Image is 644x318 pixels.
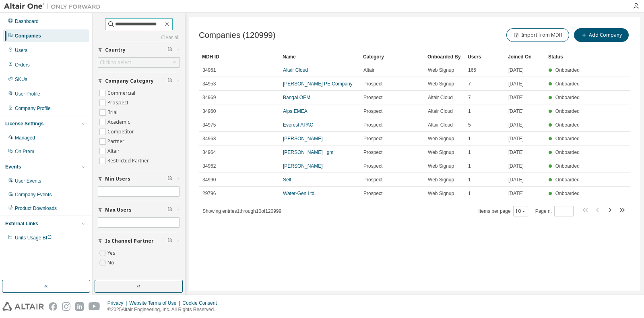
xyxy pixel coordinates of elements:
span: 34964 [202,149,216,156]
span: 1 [468,135,471,142]
div: SKUs [15,76,27,83]
span: 34990 [202,177,216,183]
img: facebook.svg [49,302,57,311]
span: Clear filter [167,78,172,84]
span: Web Signup [428,190,454,197]
button: Country [98,41,180,59]
span: Prospect [363,149,382,156]
button: Min Users [98,170,180,188]
span: 34963 [202,135,216,142]
span: Altair Cloud [428,122,453,128]
div: Website Terms of Use [129,300,182,306]
span: [DATE] [508,67,524,73]
span: Prospect [363,190,382,197]
button: Max Users [98,201,180,219]
span: Altair [363,67,374,73]
div: Events [5,164,21,170]
div: Click to select [98,58,179,67]
a: Alps EMEA [283,108,308,114]
span: 1 [468,149,471,156]
span: 5 [468,122,471,128]
a: Self [283,177,291,183]
span: Max Users [105,207,132,213]
p: © 2025 Altair Engineering, Inc. All Rights Reserved. [107,306,222,313]
img: instagram.svg [62,302,70,311]
span: Prospect [363,122,382,128]
span: [DATE] [508,149,524,156]
div: User Events [15,178,41,184]
span: 7 [468,81,471,87]
div: Users [468,50,502,63]
label: Partner [107,137,126,146]
label: Commercial [107,88,137,98]
span: 34975 [202,122,216,128]
a: [PERSON_NAME] _gml [283,150,334,155]
label: No [107,258,116,268]
span: Onboarded [555,163,580,169]
span: Onboarded [555,122,580,128]
div: Company Events [15,191,52,198]
label: Restricted Partner [107,156,151,166]
div: External Links [5,220,38,227]
span: Prospect [363,163,382,169]
span: Onboarded [555,191,580,196]
div: Category [363,50,421,63]
div: Companies [15,33,41,39]
span: 165 [468,67,476,73]
span: 1 [468,163,471,169]
div: On Prem [15,148,34,155]
span: 1 [468,108,471,114]
img: linkedin.svg [75,302,84,311]
label: Competitor [107,127,136,137]
span: [DATE] [508,122,524,128]
span: Prospect [363,135,382,142]
img: altair_logo.svg [2,302,44,311]
span: Onboarded [555,95,580,100]
span: Prospect [363,108,382,114]
span: [DATE] [508,81,524,87]
div: Company Profile [15,105,51,112]
div: Product Downloads [15,205,57,212]
span: 29796 [202,190,216,197]
a: Altair Cloud [283,67,308,73]
span: Altair Cloud [428,108,453,114]
div: Cookie Consent [182,300,221,306]
span: Page n. [535,206,574,216]
a: [PERSON_NAME] [283,163,323,169]
span: Clear filter [167,238,172,244]
span: Web Signup [428,177,454,183]
span: [DATE] [508,94,524,101]
button: Company Category [98,72,180,90]
span: Web Signup [428,67,454,73]
label: Academic [107,117,132,127]
label: Trial [107,108,119,117]
span: Onboarded [555,150,580,155]
button: Is Channel Partner [98,232,180,250]
span: 1 [468,190,471,197]
span: [DATE] [508,135,524,142]
span: Onboarded [555,108,580,114]
div: Privacy [107,300,129,306]
span: [DATE] [508,190,524,197]
span: Clear filter [167,47,172,53]
span: Web Signup [428,135,454,142]
span: Company Category [105,78,154,84]
span: [DATE] [508,163,524,169]
span: Web Signup [428,81,454,87]
a: Everest APAC [283,122,313,128]
span: Onboarded [555,67,580,73]
div: Managed [15,135,35,141]
span: 1 [468,177,471,183]
span: Onboarded [555,81,580,87]
div: Status [548,50,582,63]
span: Units Usage BI [15,235,52,241]
div: User Profile [15,91,40,97]
a: [PERSON_NAME] [283,136,323,141]
span: [DATE] [508,108,524,114]
button: 10 [515,208,526,214]
span: Prospect [363,94,382,101]
span: Prospect [363,81,382,87]
span: Is Channel Partner [105,238,154,244]
span: Items per page [479,206,528,216]
div: Dashboard [15,18,39,25]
